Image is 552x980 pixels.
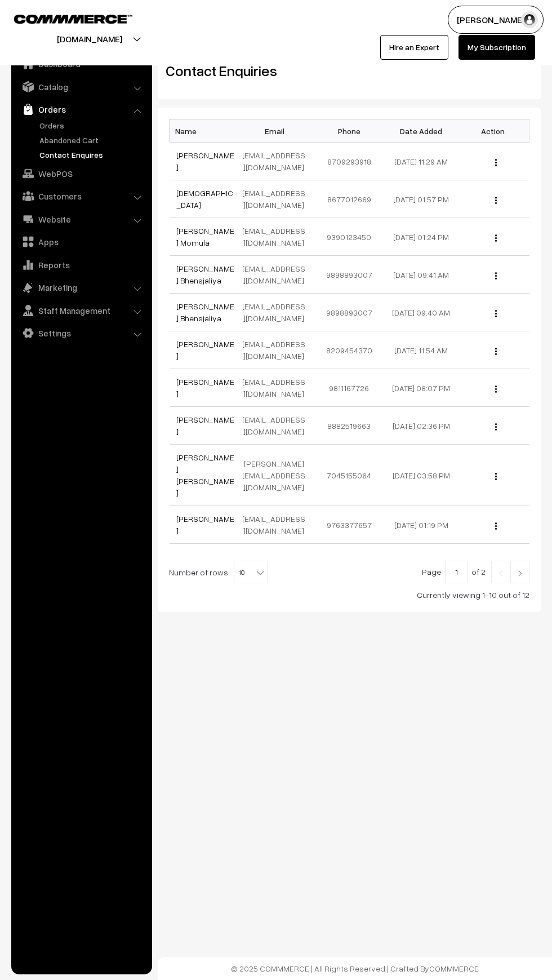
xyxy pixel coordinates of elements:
[241,445,313,506] td: [PERSON_NAME][EMAIL_ADDRESS][DOMAIN_NAME]
[495,310,497,317] img: Menu
[14,186,148,206] a: Customers
[385,294,457,331] td: [DATE] 09:40 AM
[176,514,234,535] a: [PERSON_NAME]
[495,272,497,280] img: Menu
[515,570,525,577] img: Right
[176,453,234,498] a: [PERSON_NAME] [PERSON_NAME]
[495,423,497,431] img: Menu
[176,415,234,436] a: [PERSON_NAME]
[234,561,268,583] span: 10
[166,62,341,79] h2: Contact Enquiries
[17,25,162,53] button: [DOMAIN_NAME]
[313,119,385,143] th: Phone
[14,15,132,23] img: COMMMERCE
[495,348,497,355] img: Menu
[495,234,497,242] img: Menu
[14,277,148,298] a: Marketing
[422,567,441,577] span: Page
[241,143,313,180] td: [EMAIL_ADDRESS][DOMAIN_NAME]
[241,506,313,544] td: [EMAIL_ADDRESS][DOMAIN_NAME]
[169,566,228,578] span: Number of rows
[495,473,497,480] img: Menu
[429,964,479,973] a: COMMMERCE
[241,180,313,218] td: [EMAIL_ADDRESS][DOMAIN_NAME]
[495,385,497,393] img: Menu
[176,377,234,398] a: [PERSON_NAME]
[313,331,385,369] td: 8209454370
[385,256,457,294] td: [DATE] 09:41 AM
[241,407,313,445] td: [EMAIL_ADDRESS][DOMAIN_NAME]
[37,149,148,161] a: Contact Enquires
[14,99,148,119] a: Orders
[37,119,148,131] a: Orders
[14,11,113,25] a: COMMMERCE
[385,445,457,506] td: [DATE] 03:58 PM
[385,119,457,143] th: Date Added
[385,506,457,544] td: [DATE] 01:19 PM
[241,331,313,369] td: [EMAIL_ADDRESS][DOMAIN_NAME]
[14,232,148,252] a: Apps
[380,35,448,60] a: Hire an Expert
[495,159,497,166] img: Menu
[385,143,457,180] td: [DATE] 11:29 AM
[313,506,385,544] td: 9763377657
[313,445,385,506] td: 7045155064
[385,331,457,369] td: [DATE] 11:54 AM
[176,264,234,285] a: [PERSON_NAME] Bhensjaliya
[385,369,457,407] td: [DATE] 08:07 PM
[169,589,529,601] div: Currently viewing 1-10 out of 12
[313,369,385,407] td: 9811167726
[14,209,148,229] a: Website
[176,339,234,361] a: [PERSON_NAME]
[385,218,457,256] td: [DATE] 01:24 PM
[496,570,506,577] img: Left
[14,255,148,275] a: Reports
[14,300,148,321] a: Staff Management
[313,407,385,445] td: 8882519663
[158,957,552,980] footer: © 2025 COMMMERCE | All Rights Reserved | Crafted By
[241,369,313,407] td: [EMAIL_ADDRESS][DOMAIN_NAME]
[471,567,486,577] span: of 2
[385,407,457,445] td: [DATE] 02:36 PM
[241,119,313,143] th: Email
[241,294,313,331] td: [EMAIL_ADDRESS][DOMAIN_NAME]
[495,197,497,204] img: Menu
[234,561,267,584] span: 10
[521,11,538,28] img: user
[448,6,544,34] button: [PERSON_NAME]…
[176,301,234,323] a: [PERSON_NAME] Bhensjaliya
[313,256,385,294] td: 9898893007
[176,226,234,247] a: [PERSON_NAME] Momula
[385,180,457,218] td: [DATE] 01:57 PM
[313,218,385,256] td: 9390123450
[170,119,242,143] th: Name
[495,522,497,530] img: Menu
[313,180,385,218] td: 8677012669
[458,35,535,60] a: My Subscription
[241,256,313,294] td: [EMAIL_ADDRESS][DOMAIN_NAME]
[14,163,148,184] a: WebPOS
[241,218,313,256] td: [EMAIL_ADDRESS][DOMAIN_NAME]
[313,143,385,180] td: 8709293918
[176,188,233,210] a: [DEMOGRAPHIC_DATA]
[457,119,529,143] th: Action
[14,323,148,343] a: Settings
[14,77,148,97] a: Catalog
[313,294,385,331] td: 9898893007
[176,150,234,172] a: [PERSON_NAME]
[37,134,148,146] a: Abandoned Cart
